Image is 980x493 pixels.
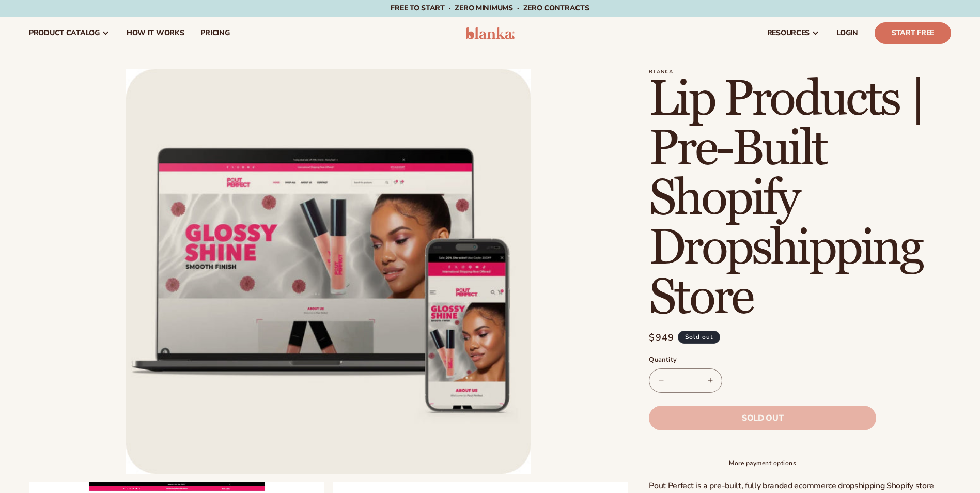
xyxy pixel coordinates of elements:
[828,17,866,50] a: LOGIN
[29,29,100,37] span: product catalog
[391,3,589,13] span: Free to start · ZERO minimums · ZERO contracts
[742,414,783,422] span: Sold out
[759,17,828,50] a: resources
[192,17,238,50] a: pricing
[127,29,184,37] span: How It Works
[649,458,876,468] a: More payment options
[836,29,858,37] span: LOGIN
[465,27,515,39] img: logo
[649,406,876,430] button: Sold out
[200,29,229,37] span: pricing
[649,69,951,75] p: Blanka
[875,22,951,44] a: Start Free
[649,355,876,365] label: Quantity
[21,17,118,50] a: product catalog
[649,331,674,345] span: $949
[649,75,951,323] h1: Lip Products | Pre-Built Shopify Dropshipping Store
[767,29,810,37] span: resources
[118,17,193,50] a: How It Works
[678,331,720,344] span: Sold out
